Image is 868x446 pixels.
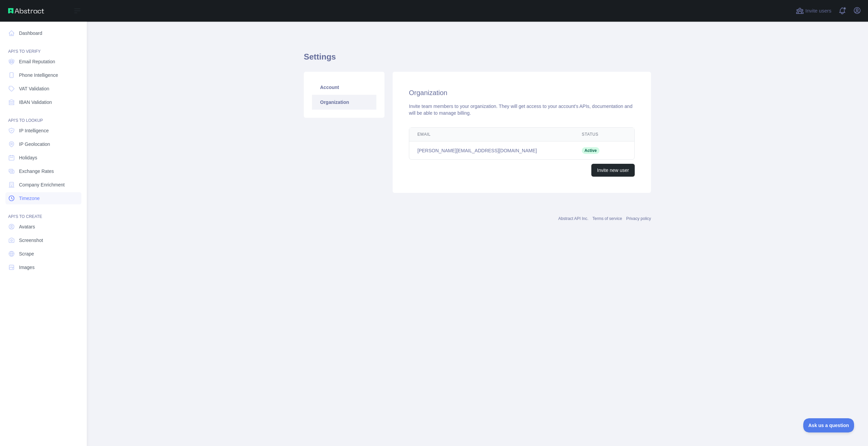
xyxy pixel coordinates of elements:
span: Active [582,147,599,154]
span: Avatars [19,223,35,230]
th: Status [574,128,615,141]
div: API'S TO LOOKUP [5,110,81,123]
button: Invite new user [591,164,635,177]
span: Exchange Rates [19,168,54,175]
span: Email Reputation [19,58,55,65]
a: VAT Validation [5,83,81,95]
a: Holidays [5,152,81,164]
span: IBAN Validation [19,99,52,106]
th: Email [409,128,574,141]
a: Dashboard [5,27,81,39]
a: Terms of service [592,216,622,221]
iframe: Toggle Customer Support [803,418,854,432]
a: Avatars [5,221,81,233]
span: Timezone [19,195,40,202]
a: Scrape [5,248,81,260]
a: Organization [312,95,376,110]
span: VAT Validation [19,85,49,92]
a: Email Reputation [5,55,81,68]
span: IP Intelligence [19,127,49,134]
span: Scrape [19,250,34,257]
h2: Organization [409,88,635,97]
div: API'S TO VERIFY [5,41,81,54]
div: Invite team members to your organization. They will get access to your account's APIs, documentat... [409,103,635,116]
a: IP Geolocation [5,138,81,150]
span: Phone Intelligence [19,72,58,79]
span: Holidays [19,154,37,161]
a: Images [5,261,81,273]
a: Privacy policy [626,216,651,221]
a: Company Enrichment [5,179,81,191]
span: Company Enrichment [19,181,65,188]
a: Account [312,80,376,95]
span: IP Geolocation [19,141,50,148]
a: Phone Intelligence [5,69,81,81]
a: Timezone [5,192,81,204]
span: Invite users [805,7,831,15]
a: IP Intelligence [5,125,81,137]
a: IBAN Validation [5,96,81,108]
div: API'S TO CREATE [5,206,81,219]
img: Abstract API [8,8,44,14]
button: Invite users [794,5,833,16]
a: Screenshot [5,234,81,246]
td: [PERSON_NAME][EMAIL_ADDRESS][DOMAIN_NAME] [409,141,574,160]
span: Images [19,264,35,271]
h1: Settings [304,51,651,68]
a: Exchange Rates [5,165,81,177]
a: Abstract API Inc. [558,216,589,221]
span: Screenshot [19,237,43,244]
